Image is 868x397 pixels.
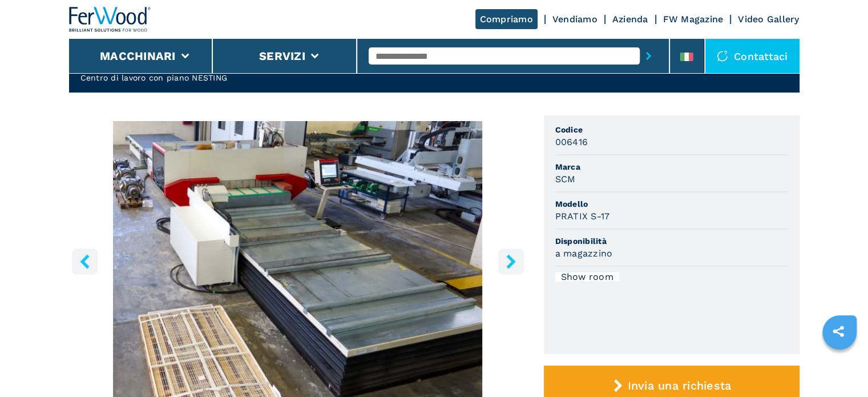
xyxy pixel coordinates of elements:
img: Contattaci [717,50,728,62]
a: Vendiamo [552,14,597,25]
button: submit-button [640,43,657,69]
span: Modello [555,198,788,210]
div: Show room [555,272,619,282]
button: Servizi [259,49,305,63]
iframe: Chat [819,346,859,388]
span: Disponibilità [555,235,788,247]
div: Contattaci [705,39,800,73]
button: left-button [72,248,98,274]
button: right-button [498,248,524,274]
h3: 006416 [555,135,588,149]
h2: Centro di lavoro con piano NESTING [80,72,228,83]
span: Codice [555,124,788,135]
a: Compriamo [475,9,538,29]
a: sharethis [824,317,853,346]
h3: SCM [555,173,576,186]
a: Video Gallery [738,14,799,25]
button: Macchinari [100,49,176,63]
span: Marca [555,161,788,173]
h3: a magazzino [555,247,613,260]
img: Ferwood [69,7,151,32]
h3: PRATIX S-17 [555,210,610,223]
a: Azienda [612,14,648,25]
a: FW Magazine [663,14,724,25]
span: Invia una richiesta [627,379,731,392]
